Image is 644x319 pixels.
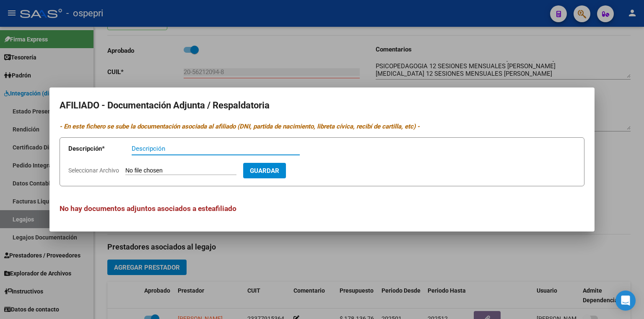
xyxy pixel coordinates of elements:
p: Descripción [68,144,132,154]
div: Open Intercom Messenger [615,291,636,311]
h2: AFILIADO - Documentación Adjunta / Respaldatoria [60,98,584,113]
span: Seleccionar Archivo [68,167,119,174]
span: afiliado [212,204,236,213]
i: - En este fichero se sube la documentación asociada al afiliado (DNI, partida de nacimiento, libr... [60,123,420,130]
button: Guardar [243,163,286,178]
h3: No hay documentos adjuntos asociados a este [60,203,584,214]
span: Guardar [250,167,279,175]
